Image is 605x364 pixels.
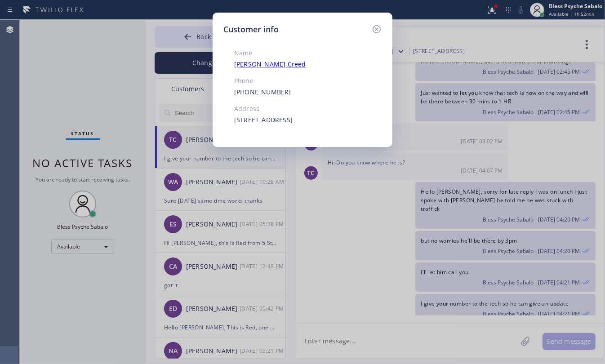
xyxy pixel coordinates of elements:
[234,60,306,68] a: [PERSON_NAME] Creed
[234,104,337,114] div: Address
[234,88,291,96] a: [PHONE_NUMBER]
[223,23,279,36] h5: Customer info
[234,115,337,125] div: [STREET_ADDRESS]
[234,48,337,58] div: Name
[234,76,337,86] div: Phone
